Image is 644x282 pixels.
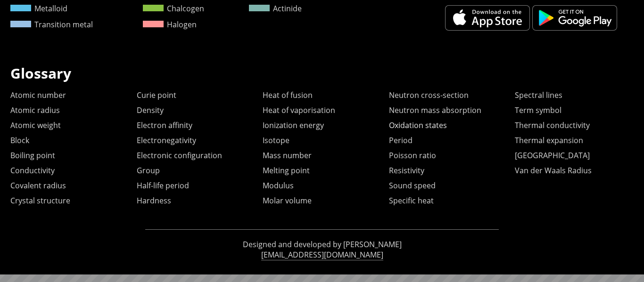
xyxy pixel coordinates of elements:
[137,105,164,115] a: Density
[515,90,562,100] a: Spectral lines
[263,135,289,145] a: Isotope
[389,195,434,206] a: Specific heat
[389,165,424,176] a: Resistivity
[389,135,413,145] a: Period
[143,3,204,14] a: Chalcogen
[10,150,55,161] a: Boiling point
[515,165,592,176] a: Van der Waals Radius
[263,180,294,191] a: Modulus
[10,180,66,191] a: Covalent radius
[389,90,469,100] a: Neutron cross-section
[10,19,93,30] a: Transition metal
[10,64,634,83] h1: Glossary
[263,120,324,130] a: Ionization energy
[389,120,447,130] a: Oxidation states
[137,165,160,176] a: Group
[389,150,436,161] a: Poisson ratio
[263,195,312,206] a: Molar volume
[389,105,481,115] a: Neutron mass absorption
[137,180,189,191] a: Half-life period
[137,90,176,100] a: Curie point
[261,250,383,260] a: [EMAIL_ADDRESS][DOMAIN_NAME]
[143,19,197,30] a: Halogen
[145,239,499,250] p: Designed and developed by [PERSON_NAME]
[515,120,590,130] a: Thermal conductivity
[249,3,302,14] a: Actinide
[10,195,70,206] a: Crystal structure
[263,90,313,100] a: Heat of fusion
[10,105,60,115] a: Atomic radius
[137,120,192,130] a: Electron affinity
[137,195,171,206] a: Hardness
[10,3,67,14] a: Metalloid
[263,165,310,176] a: Melting point
[263,105,335,115] a: Heat of vaporisation
[10,165,55,176] a: Conductivity
[137,150,222,161] a: Electronic configuration
[515,105,561,115] a: Term symbol
[10,120,61,130] a: Atomic weight
[263,150,312,161] a: Mass number
[137,135,196,145] a: Electronegativity
[515,150,590,161] a: [GEOGRAPHIC_DATA]
[515,135,583,145] a: Thermal expansion
[10,135,29,145] a: Block
[389,180,436,191] a: Sound speed
[10,90,66,100] a: Atomic number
